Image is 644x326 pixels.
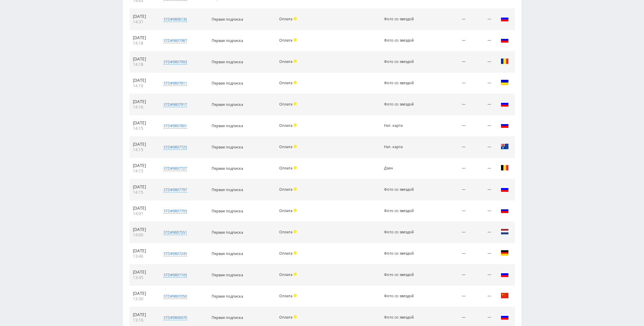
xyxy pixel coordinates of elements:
[212,17,243,22] span: Первая подписка
[501,313,509,321] img: rus.png
[293,273,297,276] span: Холд
[133,14,154,19] div: [DATE]
[384,123,414,128] div: Нат. карта
[133,19,154,25] div: 14:31
[432,9,469,30] td: —
[164,38,187,43] div: std#9807987
[133,291,154,296] div: [DATE]
[384,294,414,298] div: Фото со звездой
[293,315,297,319] span: Холд
[432,30,469,51] td: —
[501,36,509,44] img: rus.png
[212,80,243,86] span: Первая подписка
[384,81,414,85] div: Фото со звездой
[279,293,292,298] span: Оплата
[501,121,509,129] img: rus.png
[279,165,292,170] span: Оплата
[164,123,187,129] div: std#9807801
[293,230,297,233] span: Холд
[469,222,495,243] td: —
[293,166,297,169] span: Холд
[501,206,509,214] img: rus.png
[164,208,187,214] div: std#9807703
[432,158,469,179] td: —
[279,144,292,149] span: Оплата
[293,60,297,63] span: Холд
[133,83,154,89] div: 14:16
[133,120,154,126] div: [DATE]
[432,179,469,201] td: —
[212,59,243,64] span: Первая подписка
[164,17,187,22] div: std#9808135
[432,264,469,286] td: —
[212,166,243,171] span: Первая подписка
[469,179,495,201] td: —
[293,209,297,212] span: Холд
[501,57,509,65] img: rou.png
[501,270,509,278] img: rus.png
[133,206,154,211] div: [DATE]
[133,248,154,254] div: [DATE]
[432,286,469,307] td: —
[279,16,292,21] span: Оплата
[133,190,154,195] div: 14:15
[432,73,469,94] td: —
[293,17,297,20] span: Холд
[279,59,292,64] span: Оплата
[384,145,414,149] div: Нат. карта
[133,35,154,41] div: [DATE]
[384,315,414,320] div: Фото со звездой
[279,80,292,85] span: Оплата
[133,232,154,238] div: 14:00
[133,227,154,232] div: [DATE]
[212,230,243,235] span: Первая подписка
[469,73,495,94] td: —
[212,294,243,299] span: Первая подписка
[384,102,414,107] div: Фото со звездой
[432,201,469,222] td: —
[279,251,292,256] span: Оплата
[212,144,243,149] span: Первая подписка
[133,147,154,153] div: 14:15
[501,164,509,172] img: bel.png
[164,102,187,107] div: std#9807917
[279,208,292,213] span: Оплата
[279,38,292,43] span: Оплата
[469,264,495,286] td: —
[293,145,297,148] span: Холд
[164,187,187,192] div: std#9807797
[279,187,292,192] span: Оплата
[293,294,297,297] span: Холд
[212,187,243,192] span: Первая подписка
[133,168,154,174] div: 14:15
[384,187,414,192] div: Фото со звездой
[133,163,154,168] div: [DATE]
[133,270,154,275] div: [DATE]
[501,185,509,193] img: rus.png
[293,187,297,191] span: Холд
[469,286,495,307] td: —
[501,292,509,300] img: chn.png
[133,211,154,216] div: 14:01
[279,229,292,234] span: Оплата
[501,142,509,150] img: aus.png
[164,59,187,65] div: std#9807993
[469,243,495,264] td: —
[501,78,509,87] img: ukr.png
[469,158,495,179] td: —
[164,166,187,171] div: std#9807727
[469,115,495,137] td: —
[384,166,414,170] div: Дзен
[469,201,495,222] td: —
[279,123,292,128] span: Оплата
[164,80,187,86] div: std#9807811
[432,137,469,158] td: —
[133,41,154,46] div: 14:18
[501,15,509,23] img: rus.png
[384,60,414,64] div: Фото со звездой
[293,81,297,84] span: Холд
[384,273,414,277] div: Фото со звездой
[432,222,469,243] td: —
[164,294,187,299] div: std#9807050
[133,254,154,259] div: 13:46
